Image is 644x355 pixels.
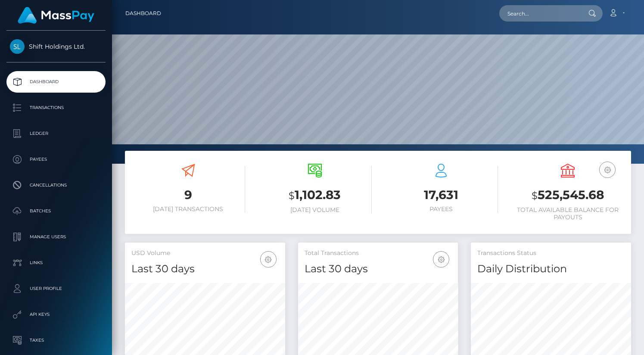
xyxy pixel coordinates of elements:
[385,187,498,203] h3: 17,631
[125,4,161,22] a: Dashboard
[10,308,102,321] p: API Keys
[10,230,102,243] p: Manage Users
[10,282,102,295] p: User Profile
[10,205,102,218] p: Batches
[6,278,106,299] a: User Profile
[10,39,25,54] img: Shift Holdings Ltd.
[532,190,538,202] small: $
[6,71,106,93] a: Dashboard
[258,187,372,204] h3: 1,102.83
[6,123,106,144] a: Ledger
[131,249,279,258] h5: USD Volume
[6,226,106,248] a: Manage Users
[499,5,580,22] input: Search...
[131,187,245,203] h3: 9
[6,252,106,274] a: Links
[6,174,106,196] a: Cancellations
[6,149,106,170] a: Payees
[6,330,106,351] a: Taxes
[131,206,245,213] h6: [DATE] Transactions
[511,206,625,221] h6: Total Available Balance for Payouts
[6,304,106,325] a: API Keys
[6,97,106,118] a: Transactions
[18,7,94,24] img: MassPay Logo
[305,262,452,277] h4: Last 30 days
[511,187,625,204] h3: 525,545.68
[289,190,295,202] small: $
[10,101,102,114] p: Transactions
[385,206,498,213] h6: Payees
[477,249,625,258] h5: Transactions Status
[10,127,102,140] p: Ledger
[10,153,102,166] p: Payees
[10,179,102,192] p: Cancellations
[6,200,106,222] a: Batches
[477,262,625,277] h4: Daily Distribution
[305,249,452,258] h5: Total Transactions
[10,75,102,88] p: Dashboard
[10,256,102,269] p: Links
[131,262,279,277] h4: Last 30 days
[10,334,102,347] p: Taxes
[6,43,106,50] span: Shift Holdings Ltd.
[258,206,372,214] h6: [DATE] Volume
